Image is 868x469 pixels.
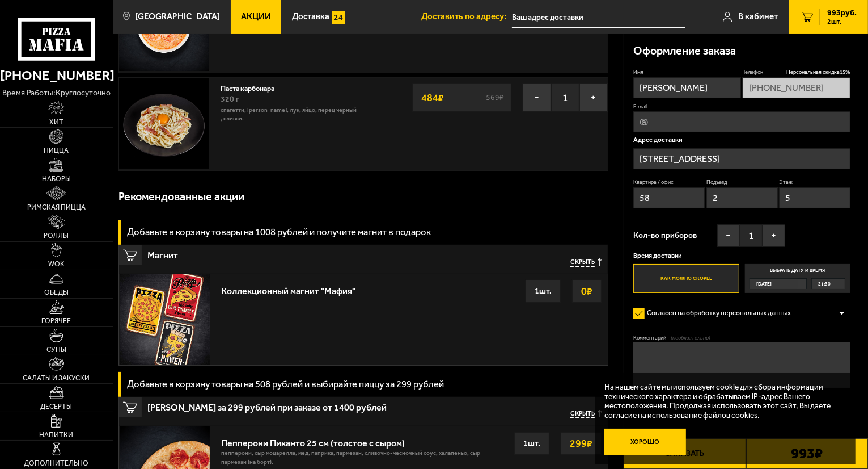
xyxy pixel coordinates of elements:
span: 1 [740,224,763,247]
span: Скрыть [570,258,595,267]
span: Кол-во приборов [633,232,697,240]
span: (необязательно) [671,334,710,341]
button: Скрыть [570,258,602,267]
span: 21:30 [818,279,831,289]
p: На нашем сайте мы используем cookie для сбора информации технического характера и обрабатываем IP... [604,382,840,420]
span: Акции [241,12,271,21]
span: Доставка [292,12,329,21]
label: Комментарий [633,334,850,341]
h3: Добавьте в корзину товары на 1008 рублей и получите магнит в подарок [127,227,431,237]
span: [GEOGRAPHIC_DATA] [135,12,220,21]
h3: Оформление заказа [633,45,736,57]
span: Доставить по адресу: [421,12,512,21]
label: Телефон [743,68,850,76]
strong: 0 ₽ [578,280,595,302]
span: Роллы [44,232,69,239]
button: − [523,83,551,112]
span: [PERSON_NAME] за 299 рублей при заказе от 1400 рублей [147,397,441,412]
div: 1 шт. [514,432,549,455]
span: Римская пицца [27,204,86,211]
label: Согласен на обработку персональных данных [633,304,800,323]
input: Ваш адрес доставки [512,7,685,28]
label: Имя [633,68,741,76]
label: Этаж [779,178,850,186]
p: спагетти, [PERSON_NAME], лук, яйцо, перец черный , сливки. [221,106,358,124]
span: Супы [46,346,66,353]
span: Скрыть [570,410,595,418]
span: В кабинет [738,12,778,21]
img: 15daf4d41897b9f0e9f617042186c801.svg [332,11,345,24]
span: Хит [49,119,63,125]
label: Квартира / офис [633,178,705,186]
s: 569 ₽ [485,94,506,102]
p: Время доставки [633,253,850,259]
span: Десерты [41,403,73,410]
h3: Рекомендованные акции [118,191,244,203]
input: Имя [633,77,741,98]
button: + [579,83,608,112]
span: WOK [49,261,65,267]
strong: 484 ₽ [418,87,447,108]
a: Коллекционный магнит "Мафия"0₽1шт. [119,274,608,365]
a: Паста карбонара [221,81,283,93]
span: 2 шт. [827,18,857,25]
label: Как можно скорее [633,264,739,293]
button: + [763,224,785,247]
span: Дополнительно [24,460,89,467]
div: 1 шт. [526,280,561,303]
span: 1 [551,83,579,112]
span: Наборы [42,175,71,182]
label: Подъезд [706,178,778,186]
span: Напитки [40,432,74,438]
span: Магнит [147,245,441,260]
span: 993 руб. [827,9,857,17]
p: Адрес доставки [633,137,850,144]
strong: 299 ₽ [567,433,595,454]
input: @ [633,111,850,132]
span: Персональная скидка 15 % [786,68,850,76]
span: 320 г [221,94,239,104]
span: Салаты и закуски [23,375,90,382]
button: Скрыть [570,410,602,418]
span: Обеды [44,289,69,296]
label: E-mail [633,103,850,110]
span: Горячее [42,317,71,324]
input: +7 ( [743,77,850,98]
h3: Добавьте в корзину товары на 508 рублей и выбирайте пиццу за 299 рублей [127,379,444,389]
button: − [717,224,740,247]
span: [DATE] [756,279,772,289]
label: Выбрать дату и время [745,264,851,293]
div: Коллекционный магнит "Мафия" [221,280,355,296]
span: Пицца [44,147,69,154]
div: Пепперони Пиканто 25 см (толстое с сыром) [221,432,505,449]
button: Хорошо [604,429,686,456]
